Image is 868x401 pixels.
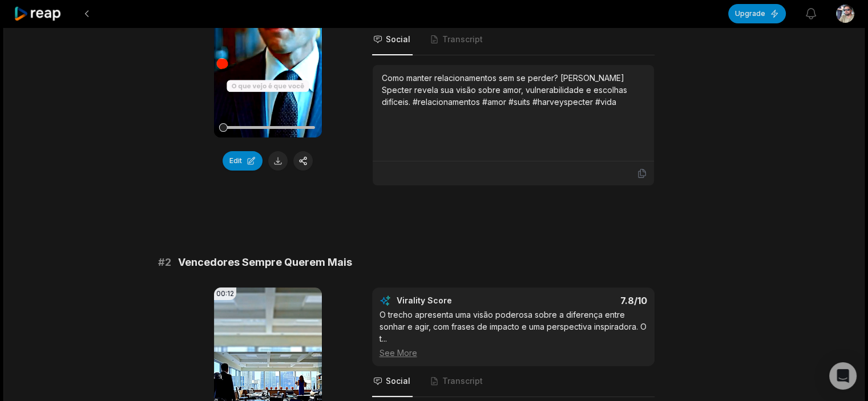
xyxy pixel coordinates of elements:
[397,295,519,306] div: Virality Score
[382,72,645,108] div: Como manter relacionamentos sem se perder? [PERSON_NAME] Specter revela sua visão sobre amor, vul...
[372,366,655,397] nav: Tabs
[178,254,352,270] span: Vencedores Sempre Querem Mais
[442,34,483,45] span: Transcript
[829,362,857,390] div: Open Intercom Messenger
[223,151,263,171] button: Edit
[728,4,786,23] button: Upgrade
[372,25,655,55] nav: Tabs
[524,295,647,306] div: 7.8 /10
[386,375,410,387] span: Social
[380,309,647,359] div: O trecho apresenta uma visão poderosa sobre a diferença entre sonhar e agir, com frases de impact...
[380,347,647,359] div: See More
[158,254,171,270] span: # 2
[386,34,410,45] span: Social
[442,375,483,387] span: Transcript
